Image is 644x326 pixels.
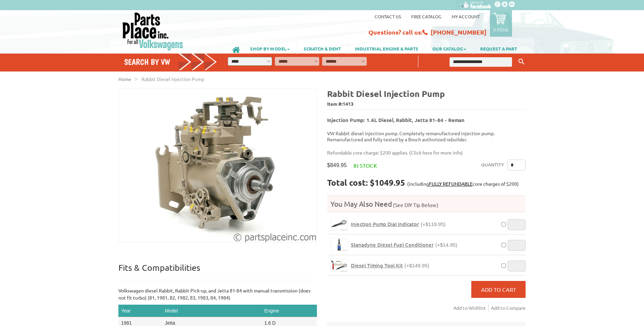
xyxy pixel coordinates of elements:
b: Injection Pump: 1.6L Diesel, Rabbit, Jetta 81-84 - Reman [327,117,465,123]
a: REQUEST A PART [473,43,524,54]
a: Injection Pump Dial Indicator [330,217,347,230]
img: Rabbit Diesel Injection Pump [119,88,317,242]
a: Home [118,76,131,82]
th: Year [118,305,162,317]
a: Diesel Timing Tool Kit [330,259,347,272]
strong: Total cost: $1049.95 [327,177,405,188]
a: Stanadyne Diesel Fuel Conditioner(+$14.95) [351,242,457,248]
span: (See DIY Tip Below) [392,202,438,208]
a: Free Catalog [411,14,441,19]
img: Injection Pump Dial Indicator [331,218,347,230]
a: 0 items [490,10,512,37]
a: INDUSTRIAL ENGINE & PARTS [348,43,425,54]
a: Stanadyne Diesel Fuel Conditioner [330,238,347,251]
span: Stanadyne Diesel Fuel Conditioner [351,241,434,248]
a: Click here for more info [411,149,461,156]
img: Stanadyne Diesel Fuel Conditioner [331,238,347,251]
span: Diesel Timing Tool Kit [351,262,403,269]
p: Fits & Compatibilities [118,262,317,280]
h4: Search by VW [124,57,217,67]
span: 1413 [343,101,354,107]
p: Volkswagen diesel Rabbit, Rabbit Pick-up, and Jetta 81-84 with manual transmission (does not fit ... [118,287,317,301]
a: FULLY REFUNDABLE [429,181,473,187]
a: My Account [452,14,480,19]
span: Rabbit Diesel Injection Pump [141,76,204,82]
a: SCRATCH & DENT [297,43,348,54]
h4: You May Also Need [327,199,526,208]
a: Add to Wishlist [453,304,489,312]
span: $849.95 [327,162,347,168]
img: Parts Place Inc! [122,12,184,51]
th: Engine [262,305,317,317]
a: Injection Pump Dial Indicator(+$119.95) [351,221,446,227]
span: Add to Cart [481,286,516,293]
a: SHOP BY MODEL [243,43,297,54]
label: Quantity [481,160,504,170]
span: Injection Pump Dial Indicator [351,221,419,227]
img: Diesel Timing Tool Kit [331,259,347,271]
span: (+$149.95) [404,263,429,268]
span: In stock [354,162,377,169]
a: OUR CATALOG [425,43,473,54]
a: Contact us [375,14,401,19]
p: 0 items [493,27,509,33]
b: Rabbit Diesel Injection Pump [327,88,445,99]
span: (including core charges of $200) [407,181,519,187]
p: VW Rabbit diesel injection pump. Completely remanufactured injection pump. Remanufactured and ful... [327,130,526,142]
span: Item #: [327,99,526,109]
p: Refundable core charge: $200 applies. ( ) [327,149,520,156]
th: Model [162,305,262,317]
button: Add to Cart [471,281,526,298]
a: Diesel Timing Tool Kit(+$149.95) [351,262,429,269]
a: Add to Compare [491,304,526,312]
span: (+$119.95) [421,221,446,227]
span: (+$14.95) [435,242,457,248]
button: Keyword Search [516,56,527,67]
